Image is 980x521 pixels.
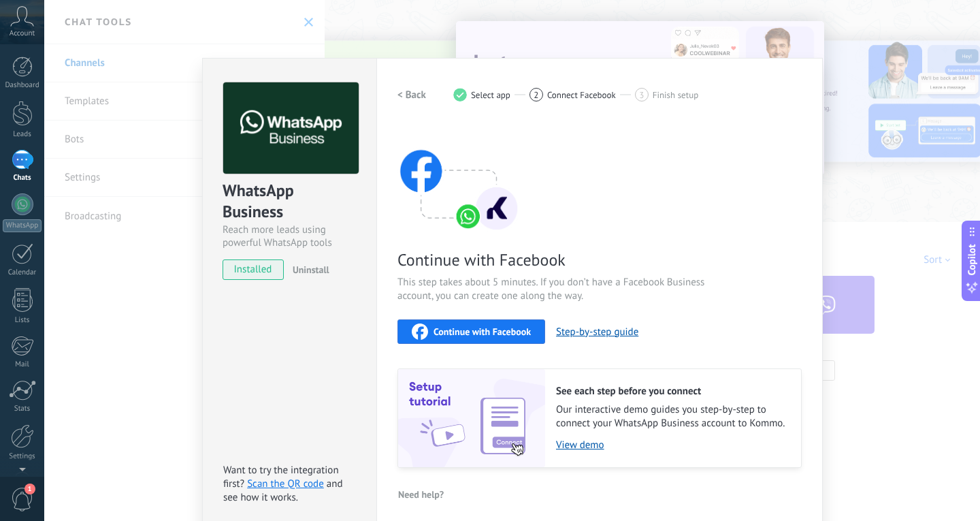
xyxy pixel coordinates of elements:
[24,484,35,494] span: 1
[534,89,538,101] span: 2
[397,82,426,107] button: < Back
[653,90,698,100] span: Finish setup
[398,490,444,499] span: Need help?
[397,319,545,344] button: Continue with Facebook
[3,360,42,369] div: Mail
[10,29,35,38] span: Account
[3,219,42,232] div: WhatsApp
[3,316,42,325] div: Lists
[965,244,979,275] span: Copilot
[397,484,444,505] button: Need help?
[247,477,324,490] a: Scan the QR code
[3,452,42,461] div: Settings
[639,89,644,101] span: 3
[556,439,787,452] a: View demo
[223,259,283,280] span: installed
[3,268,42,277] div: Calendar
[434,327,531,336] span: Continue with Facebook
[223,82,359,174] img: logo_main.png
[293,264,329,276] span: Uninstall
[223,180,357,223] div: WhatsApp Business
[3,174,42,183] div: Chats
[556,326,638,338] button: Step-by-step guide
[397,123,520,232] img: connect with facebook
[397,276,721,303] span: This step takes about 5 minutes. If you don’t have a Facebook Business account, you can create on...
[3,130,42,139] div: Leads
[556,403,787,430] span: Our interactive demo guides you step-by-step to connect your WhatsApp Business account to Kommo.
[547,90,616,100] span: Connect Facebook
[471,90,510,100] span: Select app
[223,223,357,249] div: Reach more leads using powerful WhatsApp tools
[556,385,787,398] h2: See each step before you connect
[3,405,42,413] div: Stats
[3,81,42,90] div: Dashboard
[397,249,721,270] span: Continue with Facebook
[223,464,339,490] span: Want to try the integration first?
[223,477,343,504] span: and see how it works.
[287,259,329,280] button: Uninstall
[397,89,426,101] h2: < Back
